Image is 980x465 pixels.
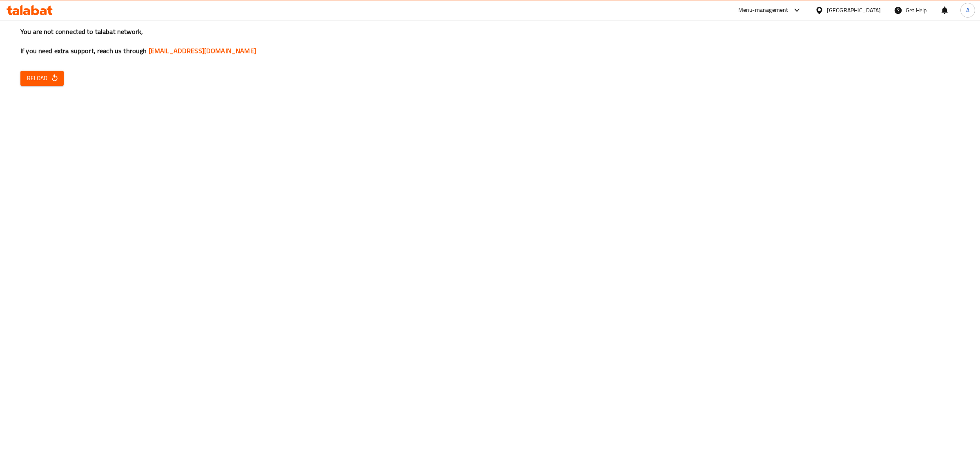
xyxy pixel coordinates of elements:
[27,73,57,83] span: Reload
[149,45,256,57] a: [EMAIL_ADDRESS][DOMAIN_NAME]
[966,6,969,15] span: A
[738,5,788,15] div: Menu-management
[20,71,64,86] button: Reload
[827,6,881,15] div: [GEOGRAPHIC_DATA]
[20,27,960,56] h3: You are not connected to talabat network, If you need extra support, reach us through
